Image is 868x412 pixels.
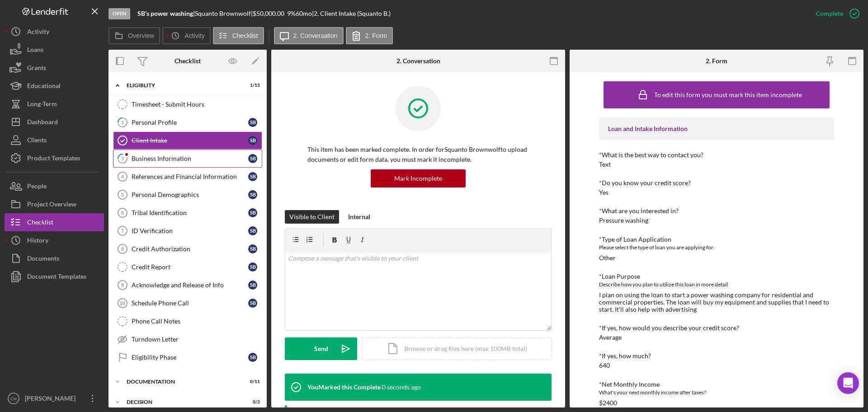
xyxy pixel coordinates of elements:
[5,23,104,41] button: Activity
[244,83,260,88] div: 1 / 15
[27,59,46,79] div: Grants
[113,204,262,222] a: 6Tribal IdentificationSB
[599,352,834,360] div: *If yes, how much?
[27,41,43,61] div: Loans
[5,131,104,149] button: Clients
[121,174,124,179] tspan: 4
[113,95,262,113] a: Timesheet - Submit Hours
[307,384,381,391] div: You Marked this Complete
[248,353,257,362] div: S B
[599,161,611,168] div: Text
[127,83,237,88] div: Eligiblity
[599,254,616,262] div: Other
[121,155,124,161] tspan: 3
[113,168,262,186] a: 4References and Financial InformationSB
[706,57,727,65] div: 2. Form
[27,195,76,215] div: Project Overview
[132,101,262,108] div: Timesheet - Submit Hours
[394,169,442,187] div: Mark Incomplete
[121,210,124,215] tspan: 6
[132,281,248,289] div: Acknowledge and Release of Info
[5,113,104,131] button: Dashboard
[244,399,260,405] div: 0 / 3
[113,240,262,258] a: 8Credit AuthorizationSB
[121,246,124,252] tspan: 8
[837,372,859,394] div: Open Intercom Messenger
[248,299,257,308] div: S B
[599,217,648,224] div: Pressure washing
[132,119,248,126] div: Personal Profile
[213,27,264,44] button: Checklist
[27,131,47,151] div: Clients
[113,222,262,240] a: 7ID VerificationSB
[5,77,104,95] a: Educational
[121,228,124,234] tspan: 7
[121,192,124,197] tspan: 5
[27,113,58,133] div: Dashboard
[5,41,104,59] button: Loans
[274,27,344,44] button: 2. Conversation
[132,318,262,325] div: Phone Call Notes
[599,179,834,187] div: *Do you know your credit score?
[113,186,262,204] a: 5Personal DemographicsSB
[121,119,124,125] tspan: 1
[175,57,201,65] div: Checklist
[132,354,248,361] div: Eligibility Phase
[113,113,262,131] a: 1Personal ProfileSB
[253,10,287,17] div: $50,000.00
[599,324,834,332] div: *If yes, how would you describe your credit score?
[365,32,387,39] label: 2. Form
[382,384,421,391] time: 2025-08-28 18:57
[285,210,339,224] button: Visible to Client
[248,262,257,272] div: S B
[132,155,248,162] div: Business Information
[27,149,80,169] div: Product Templates
[113,294,262,312] a: 10Schedule Phone CallSB
[599,388,834,397] div: What's your next monthly income after taxes?
[599,207,834,215] div: *What are you interested in?
[307,145,529,165] p: This item has been marked complete. In order for Squanto Brownwolf to upload documents or edit fo...
[346,27,393,44] button: 2. Form
[5,267,104,286] button: Document Templates
[5,59,104,77] a: Grants
[113,150,262,168] a: 3Business InformationSB
[5,195,104,213] button: Project Overview
[113,330,262,348] a: Turndown Letter
[5,213,104,231] button: Checklist
[248,118,257,127] div: S B
[127,379,237,384] div: Documentation
[27,249,59,270] div: Documents
[23,389,81,410] div: [PERSON_NAME]
[285,337,357,360] button: Send
[132,137,248,144] div: Client Intake
[599,243,834,252] div: Please select the type of loan you are applying for.
[128,32,154,39] label: Overview
[599,151,834,159] div: *What is the best way to contact you?
[5,95,104,113] button: Long-Term
[248,208,257,217] div: S B
[287,10,296,17] div: 9 %
[132,300,248,307] div: Schedule Phone Call
[5,249,104,267] button: Documents
[5,177,104,195] button: People
[248,172,257,181] div: S B
[248,136,257,145] div: S B
[132,263,248,271] div: Credit Report
[27,23,49,43] div: Activity
[132,336,262,343] div: Turndown Letter
[184,32,204,39] label: Activity
[348,210,370,224] div: Internal
[654,91,802,98] div: To edit this form you must mark this item incomplete
[371,169,466,187] button: Mark Incomplete
[296,10,312,17] div: 60 mo
[27,177,47,197] div: People
[293,32,338,39] label: 2. Conversation
[599,291,834,313] div: I plan on using the loan to start a power washing company for residential and commercial properti...
[132,245,248,253] div: Credit Authorization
